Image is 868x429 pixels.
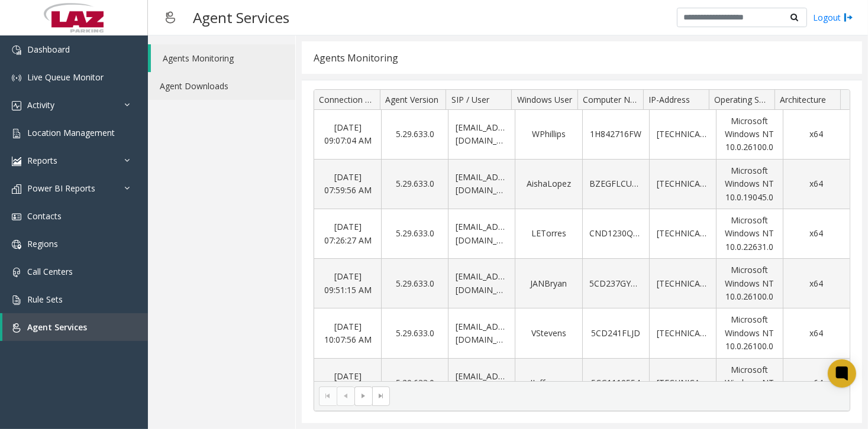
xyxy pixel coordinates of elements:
td: [TECHNICAL_ID] [649,209,716,259]
td: [DATE] 08:34:57 AM [314,359,381,408]
td: [EMAIL_ADDRESS][DOMAIN_NAME] [448,209,515,259]
span: Go to the next page [354,386,372,405]
span: Connection Time [319,94,385,105]
td: x64 [783,259,850,308]
td: x64 [783,209,850,259]
span: Agent Version [386,94,439,105]
td: 5.29.633.0 [381,308,448,358]
span: Call Centers [27,266,73,277]
span: Dashboard [27,44,70,55]
td: AishaLopez [515,160,582,209]
td: [DATE] 09:07:04 AM [314,110,381,160]
td: WPhillips [515,110,582,160]
span: Operating System [714,94,783,105]
img: 'icon' [12,323,21,333]
td: [DATE] 10:07:56 AM [314,308,381,358]
span: Live Queue Monitor [27,71,104,83]
img: 'icon' [12,212,21,222]
img: 'icon' [12,184,21,194]
img: 'icon' [12,129,21,138]
span: Architecture [780,94,826,105]
td: 5CD241FLJD [582,308,649,358]
img: 'icon' [12,268,21,277]
img: 'icon' [12,240,21,249]
td: Microsoft Windows NT 10.0.26100.0 [716,308,783,358]
a: Agent Downloads [148,72,295,100]
td: [EMAIL_ADDRESS][DOMAIN_NAME] [448,359,515,408]
span: Location Management [27,127,115,138]
td: x64 [783,110,850,160]
span: Reports [27,155,57,166]
span: Go to the next page [359,391,369,401]
span: Power BI Reports [27,183,95,194]
td: Microsoft Windows NT 10.0.19045.0 [716,359,783,408]
td: 5.29.633.0 [381,259,448,308]
td: 5CD237GYM5 [582,259,649,308]
span: Go to the last page [372,386,390,405]
td: 5CG1119554 [582,359,649,408]
td: BZEGFLCU295 [582,160,649,209]
td: [EMAIL_ADDRESS][DOMAIN_NAME] [448,308,515,358]
td: [EMAIL_ADDRESS][DOMAIN_NAME] [448,160,515,209]
td: x64 [783,359,850,408]
h3: Agent Services [187,3,295,32]
a: Agent Services [2,313,148,341]
td: [EMAIL_ADDRESS][DOMAIN_NAME] [448,259,515,308]
td: LETorres [515,209,582,259]
img: 'icon' [12,295,21,305]
td: [TECHNICAL_ID] [649,359,716,408]
a: Agents Monitoring [151,44,295,72]
td: Microsoft Windows NT 10.0.19045.0 [716,160,783,209]
img: 'icon' [12,45,21,55]
span: Windows User [517,94,572,105]
span: Agent Services [27,321,87,333]
span: Computer Name [583,94,647,105]
td: 5.29.633.0 [381,110,448,160]
div: Agents Monitoring [314,50,398,66]
td: VStevens [515,308,582,358]
td: Microsoft Windows NT 10.0.26100.0 [716,259,783,308]
img: pageIcon [160,3,181,32]
td: x64 [783,308,850,358]
td: [DATE] 07:26:27 AM [314,209,381,259]
span: Activity [27,99,54,110]
span: IP-Address [648,94,690,105]
img: logout [844,11,853,24]
td: x64 [783,160,850,209]
td: CND1230Q03 [582,209,649,259]
img: 'icon' [12,73,21,83]
td: [DATE] 07:59:56 AM [314,160,381,209]
td: [TECHNICAL_ID] [649,259,716,308]
td: Microsoft Windows NT 10.0.26100.0 [716,110,783,160]
a: Logout [813,11,853,24]
td: 1H842716FW [582,110,649,160]
td: [TECHNICAL_ID] [649,160,716,209]
img: 'icon' [12,101,21,110]
td: [TECHNICAL_ID] [649,308,716,358]
div: Data table [314,90,850,381]
td: 5.29.633.0 [381,209,448,259]
td: JJefferson [515,359,582,408]
span: Regions [27,238,58,249]
img: 'icon' [12,157,21,166]
td: [EMAIL_ADDRESS][DOMAIN_NAME] [448,110,515,160]
td: [DATE] 09:51:15 AM [314,259,381,308]
td: [TECHNICAL_ID] [649,110,716,160]
span: Go to the last page [376,391,386,401]
td: Microsoft Windows NT 10.0.22631.0 [716,209,783,259]
span: SIP / User [451,94,489,105]
td: 5.29.633.0 [381,160,448,209]
td: 5.29.633.0 [381,359,448,408]
span: Rule Sets [27,294,63,305]
td: JANBryan [515,259,582,308]
span: Contacts [27,210,62,222]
